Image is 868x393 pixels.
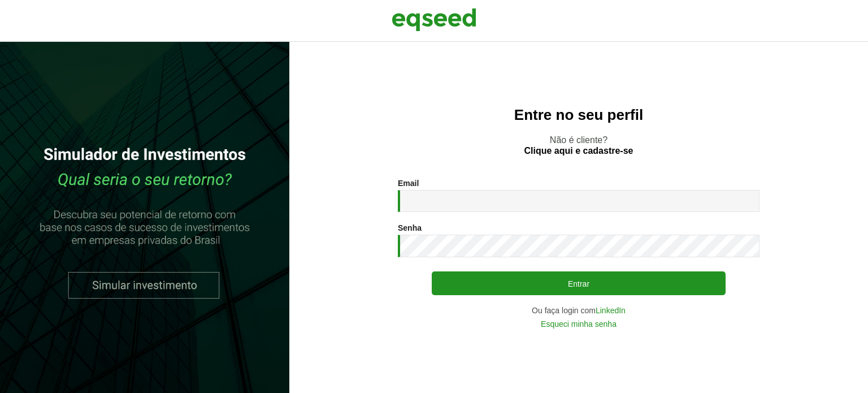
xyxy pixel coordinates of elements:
[596,306,626,314] a: LinkedIn
[398,179,419,187] label: Email
[432,271,726,295] button: Entrar
[524,146,633,156] a: Clique aqui e cadastre-se
[398,224,422,232] label: Senha
[541,320,617,328] a: Esqueci minha senha
[312,107,845,123] h2: Entre no seu perfil
[392,6,476,34] img: EqSeed Logo
[312,135,845,156] p: Não é cliente?
[398,306,759,314] div: Ou faça login com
